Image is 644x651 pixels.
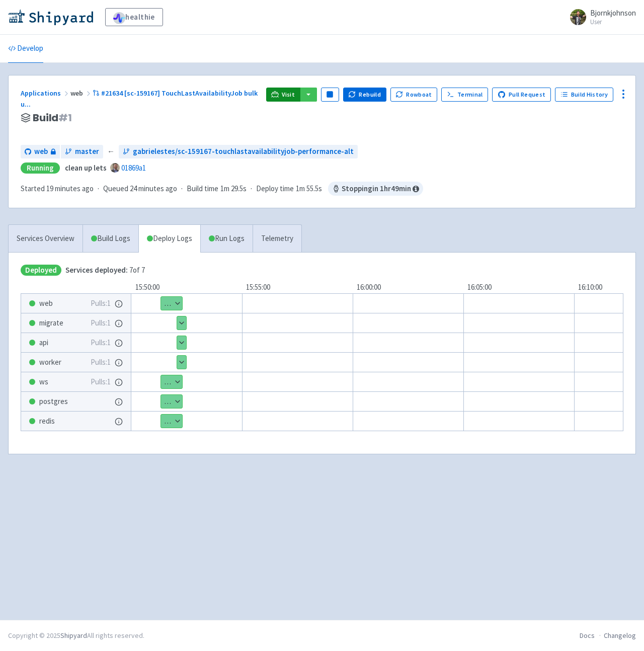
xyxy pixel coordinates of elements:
a: Terminal [441,88,488,102]
div: 15:50:00 [131,282,242,293]
a: Build History [555,88,613,102]
a: Build Logs [83,225,138,253]
span: migrate [39,317,63,329]
a: Develop [8,35,43,63]
a: Run Logs [200,225,253,253]
span: redis [39,416,55,427]
a: Shipyard [60,631,87,640]
span: 1m 55.5s [296,183,322,195]
span: #21634 [sc-159167] TouchLastAvailabilityJob bulk u ... [21,89,258,109]
span: web [39,298,53,309]
span: Pulls: 1 [91,357,111,368]
a: Bjornkjohnson User [564,9,636,25]
span: Stopping in 1 hr 49 min [328,182,423,196]
span: postgres [39,396,68,408]
span: web [34,146,48,157]
div: 15:55:00 [242,282,353,293]
span: # 1 [58,111,72,125]
a: Visit [266,88,300,102]
span: Pulls: 1 [91,337,111,349]
span: ws [39,376,48,388]
time: 24 minutes ago [130,184,177,193]
span: Started [21,184,94,193]
a: Changelog [604,631,636,640]
a: Services Overview [9,225,83,253]
div: Copyright © 2025 All rights reserved. [8,630,144,641]
span: Bjornkjohnson [590,8,636,18]
span: worker [39,357,61,368]
span: Build time [187,183,218,195]
span: Services deployed: [65,265,128,275]
span: Pulls: 1 [91,376,111,388]
button: Rowboat [390,88,438,102]
span: Deploy time [256,183,294,195]
a: web [21,145,60,158]
img: Shipyard logo [8,9,93,25]
button: Rebuild [343,88,386,102]
span: Pulls: 1 [91,317,111,329]
div: 16:00:00 [353,282,463,293]
a: Applications [21,89,70,98]
a: Pull Request [492,88,551,102]
a: Telemetry [253,225,301,253]
a: Docs [580,631,595,640]
a: gabrielestes/sc-159167-touchlastavailabilityjob-performance-alt [119,145,358,158]
span: Visit [282,91,295,99]
time: 19 minutes ago [46,184,94,193]
span: 1m 29.5s [220,183,247,195]
a: master [61,145,103,158]
strong: clean up lets [65,163,107,173]
span: master [75,146,99,157]
span: Queued [103,184,177,193]
a: 01869a1 [121,163,146,173]
a: #21634 [sc-159167] TouchLastAvailabilityJob bulk u... [21,89,258,109]
div: 16:05:00 [463,282,574,293]
span: Pulls: 1 [91,298,111,309]
span: web [70,89,93,98]
span: Deployed [21,265,61,276]
span: ← [107,146,115,157]
button: Pause [321,88,339,102]
div: Running [21,162,60,174]
span: api [39,337,48,349]
small: User [590,19,636,25]
a: healthie [105,8,163,26]
span: gabrielestes/sc-159167-touchlastavailabilityjob-performance-alt [133,146,354,157]
a: Deploy Logs [138,225,200,253]
span: 7 of 7 [65,265,145,276]
span: Build [33,112,72,124]
div: · · · [21,182,423,196]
